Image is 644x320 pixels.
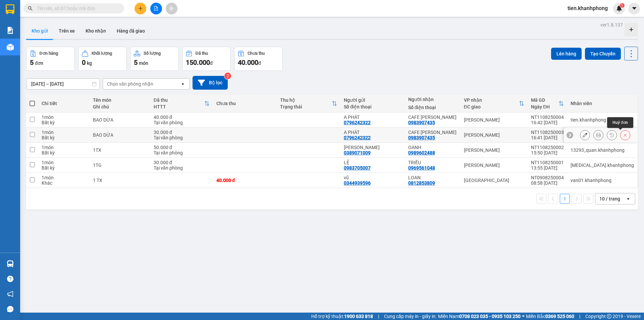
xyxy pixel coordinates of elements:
[562,4,613,12] span: tien.khanhphong
[258,60,261,66] span: đ
[7,27,14,34] img: solution-icon
[37,5,116,12] input: Tìm tên, số ĐT hoặc mã đơn
[154,150,210,155] div: Tại văn phòng
[551,48,582,60] button: Lên hàng
[7,44,14,51] img: warehouse-icon
[93,104,147,109] div: Ghi chú
[522,315,524,318] span: ⚪️
[531,165,564,171] div: 13:55 [DATE]
[42,180,86,186] div: Khác
[344,150,371,155] div: 0389071009
[53,23,80,39] button: Trên xe
[344,175,401,180] div: vũ
[571,101,634,106] div: Nhân viên
[7,306,13,312] span: message
[42,145,86,150] div: 1 món
[26,47,75,71] button: Đơn hàng5đơn
[42,175,86,180] div: 1 món
[135,3,146,14] button: plus
[150,95,213,112] th: Toggle SortBy
[408,120,435,125] div: 0983907435
[464,178,524,183] div: [GEOGRAPHIC_DATA]
[607,117,633,128] div: Huỷ đơn
[82,58,86,66] span: 0
[344,115,401,120] div: A PHÁT
[280,104,332,109] div: Trạng thái
[344,135,371,140] div: 0796242322
[40,51,58,56] div: Đơn hàng
[166,3,177,14] button: aim
[26,79,100,89] input: Select a date range.
[210,60,213,66] span: đ
[531,130,564,135] div: NT1108250003
[571,117,634,123] div: tien.khanhphong
[238,58,258,66] span: 40.000
[154,120,210,125] div: Tại văn phòng
[234,47,283,71] button: Chưa thu40.000đ
[169,6,174,11] span: aim
[408,135,435,140] div: 0983907435
[571,163,634,168] div: tham.khanhphong
[616,5,622,11] img: icon-new-feature
[93,117,147,123] div: BAO DỪA
[42,135,86,140] div: Bất kỳ
[461,95,528,112] th: Toggle SortBy
[620,3,625,8] sup: 1
[625,23,638,36] div: Tạo kho hàng mới
[42,150,86,155] div: Bất kỳ
[560,194,570,204] button: 1
[154,104,204,109] div: HTTT
[134,58,138,66] span: 5
[408,97,457,102] div: Người nhận
[459,314,521,319] strong: 0708 023 035 - 0935 103 250
[408,130,457,135] div: CAFE HOÀNG TUẤN
[438,313,521,320] span: Miền Nam
[8,8,42,42] img: logo.jpg
[73,8,89,25] img: logo.jpg
[138,6,143,11] span: plus
[43,10,64,53] b: BIÊN NHẬN GỬI HÀNG
[344,180,371,186] div: 0344939596
[30,58,34,66] span: 5
[7,291,13,297] span: notification
[56,26,92,31] b: [DOMAIN_NAME]
[545,314,574,319] strong: 0369 525 060
[600,21,623,29] div: ver 1.8.137
[42,160,86,165] div: 1 món
[154,130,210,135] div: 30.000 đ
[579,313,580,320] span: |
[93,163,147,168] div: 1TG
[344,120,371,125] div: 0796242322
[93,132,147,138] div: BAO DỪA
[344,104,401,109] div: Số điện thoại
[107,81,153,87] div: Chọn văn phòng nhận
[464,147,524,153] div: [PERSON_NAME]
[93,178,147,183] div: 1 TX
[571,178,634,183] div: van01.khanhphong
[42,130,86,135] div: 1 món
[35,60,43,66] span: đơn
[526,313,574,320] span: Miền Bắc
[378,313,379,320] span: |
[193,76,228,90] button: Bộ lọc
[7,260,14,267] img: warehouse-icon
[531,145,564,150] div: NT1108250002
[93,147,147,153] div: 1TX
[384,313,436,320] span: Cung cấp máy in - giấy in:
[248,51,265,56] div: Chưa thu
[26,23,53,39] button: Kho gửi
[408,160,457,165] div: TRIỀU
[531,150,564,155] div: 15:50 [DATE]
[408,145,457,150] div: OANH
[531,135,564,140] div: 16:41 [DATE]
[344,130,401,135] div: A PHÁT
[80,23,111,39] button: Kho nhận
[42,115,86,120] div: 1 món
[8,43,38,75] b: [PERSON_NAME]
[154,165,210,171] div: Tại văn phòng
[92,51,112,56] div: Khối lượng
[408,150,435,155] div: 0989602488
[580,130,590,140] div: Sửa đơn hàng
[154,145,210,150] div: 50.000 đ
[531,175,564,180] div: NT0908250004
